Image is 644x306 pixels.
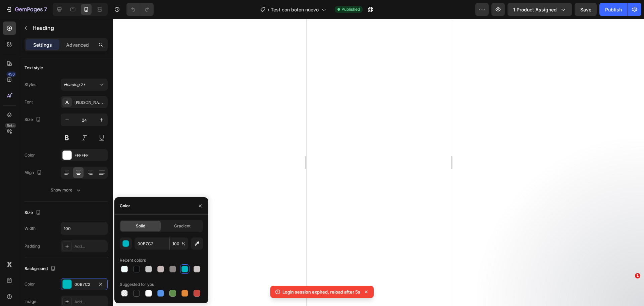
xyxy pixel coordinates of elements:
[74,244,106,250] div: Add...
[120,203,130,209] div: Color
[268,6,269,13] span: /
[507,3,572,16] button: 1 product assigned
[513,6,557,13] span: 1 product assigned
[24,299,36,305] div: Image
[24,168,43,177] div: Align
[621,283,637,299] iframe: Intercom live chat
[24,82,36,88] div: Styles
[66,41,89,48] p: Advanced
[33,41,52,48] p: Settings
[271,6,319,13] span: Test con boton nuevo
[61,79,108,91] button: Heading 2*
[24,225,36,231] div: Width
[174,223,191,229] span: Gradient
[605,6,622,13] div: Publish
[64,82,86,88] span: Heading 2*
[135,237,169,250] input: Eg: FFFFFF
[120,257,146,263] div: Recent colors
[341,6,360,12] span: Published
[51,187,82,193] div: Show more
[282,289,360,295] p: Login session expired, reload after 5s
[74,299,106,305] div: Add...
[61,222,107,234] input: Auto
[126,3,154,16] div: Undo/Redo
[74,99,106,105] div: [PERSON_NAME]
[74,152,106,159] div: FFFFFF
[24,65,43,71] div: Text style
[120,281,154,288] div: Suggested for you
[575,3,597,16] button: Save
[24,115,42,124] div: Size
[24,152,35,158] div: Color
[24,184,108,196] button: Show more
[580,7,591,12] span: Save
[44,5,47,13] p: 7
[24,264,57,273] div: Background
[5,123,16,128] div: Beta
[136,223,145,229] span: Solid
[24,208,42,217] div: Size
[33,24,105,32] p: Heading
[6,72,16,77] div: 450
[74,281,94,288] div: 00B7C2
[3,3,50,16] button: 7
[24,99,33,105] div: Font
[24,243,40,249] div: Padding
[599,3,628,16] button: Publish
[24,281,35,287] div: Color
[181,241,185,247] span: %
[307,19,451,306] iframe: Design area
[635,273,640,278] span: 1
